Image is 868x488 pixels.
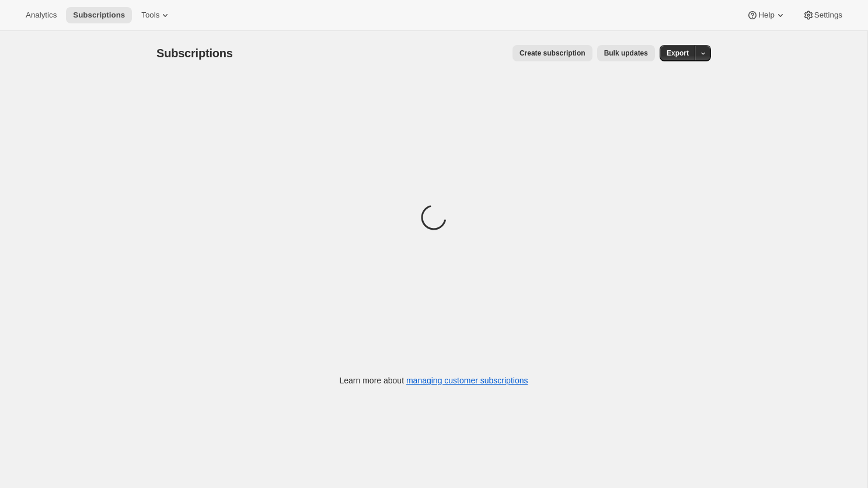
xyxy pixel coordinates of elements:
a: managing customer subscriptions [406,376,528,385]
button: Help [740,7,793,23]
span: Bulk updates [604,49,648,58]
span: Tools [141,11,159,20]
span: Settings [814,11,842,20]
span: Create subscription [520,49,585,58]
button: Bulk updates [597,45,655,61]
p: Learn more about [340,375,528,386]
button: Tools [134,7,178,23]
button: Settings [796,7,849,23]
span: Analytics [26,11,57,20]
button: Analytics [19,7,64,23]
span: Help [758,11,774,20]
button: Create subscription [513,45,592,61]
button: Export [660,45,696,61]
span: Export [667,49,689,58]
span: Subscriptions [73,11,125,20]
span: Subscriptions [156,47,233,60]
button: Subscriptions [66,7,132,23]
